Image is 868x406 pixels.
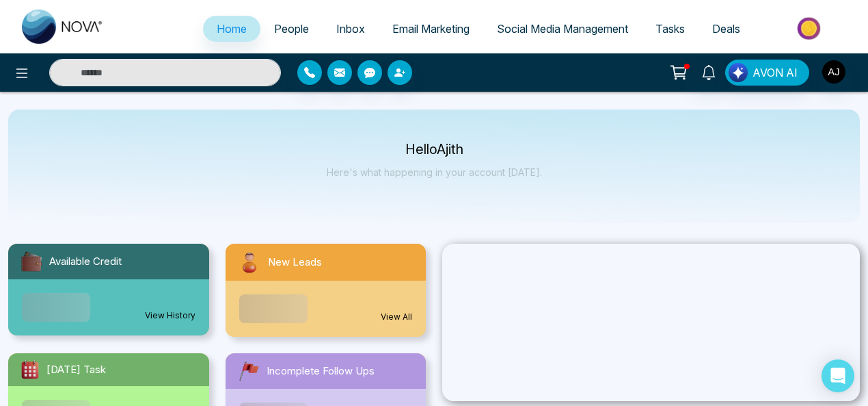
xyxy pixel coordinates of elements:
a: Email Marketing [379,16,483,42]
span: Email Marketing [392,22,470,36]
img: Nova CRM Logo [22,10,104,44]
span: Social Media Management [497,22,628,36]
img: followUps.svg [236,359,261,383]
img: availableCredit.svg [19,249,44,274]
span: Home [217,22,247,36]
span: New Leads [268,255,322,270]
div: Open Intercom Messenger [822,359,854,392]
a: View All [381,311,412,323]
p: Here's what happening in your account [DATE]. [327,166,542,178]
span: Deals [712,22,740,36]
span: Inbox [336,22,365,36]
img: Market-place.gif [761,13,860,44]
span: People [274,22,309,36]
a: Inbox [323,16,379,42]
a: Tasks [642,16,699,42]
a: People [260,16,323,42]
a: Deals [699,16,754,42]
span: AVON AI [752,64,798,81]
a: Home [203,16,260,42]
span: Available Credit [49,254,122,270]
img: newLeads.svg [236,249,262,275]
a: Social Media Management [483,16,642,42]
span: [DATE] Task [46,362,106,378]
span: Tasks [655,22,685,36]
span: Incomplete Follow Ups [267,364,375,379]
p: Hello Ajith [327,144,542,155]
img: User Avatar [822,60,845,84]
img: Lead Flow [729,63,748,82]
img: todayTask.svg [19,359,41,381]
a: View History [145,309,195,322]
button: AVON AI [725,60,809,86]
a: New LeadsView All [217,244,435,337]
